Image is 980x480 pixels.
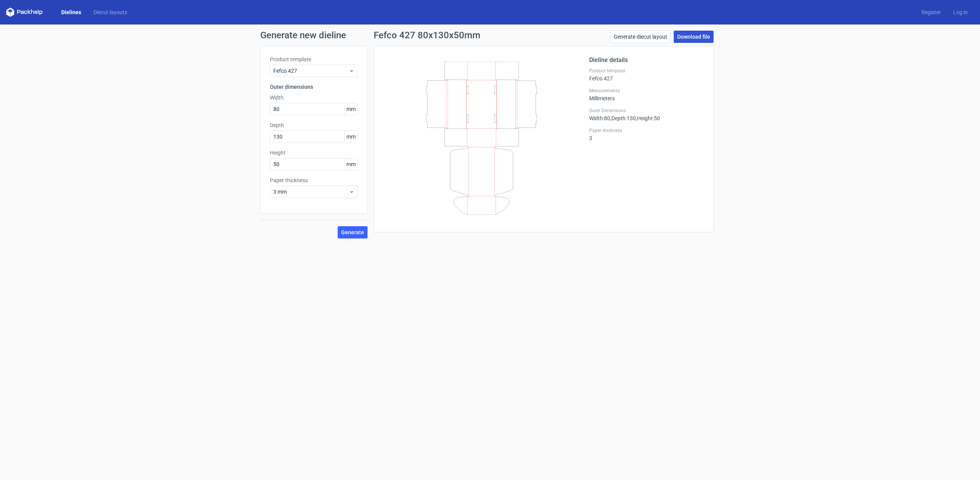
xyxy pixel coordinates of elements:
h3: Outer dimensions [270,83,358,91]
button: Generate [338,226,367,238]
label: Width [270,94,358,101]
span: , Depth : 130 [610,115,636,121]
a: Dielines [55,8,87,16]
label: Measurements [589,88,704,94]
label: Outer Dimensions [589,108,704,114]
a: Log in [947,8,974,16]
span: Generate [341,230,364,235]
span: mm [344,131,358,142]
span: mm [344,103,358,115]
span: Width : 80 [589,115,610,121]
label: Height [270,149,358,157]
div: Millimeters [589,88,704,101]
div: 3 [589,127,704,141]
span: mm [344,158,358,170]
h1: Fefco 427 80x130x50mm [374,31,480,40]
span: , Height : 50 [636,115,660,121]
label: Depth [270,121,358,129]
span: Fefco 427 [273,67,349,75]
label: Paper thickness [270,176,358,184]
h2: Dieline details [589,56,704,65]
span: 3 mm [273,188,349,196]
label: Paper thickness [589,127,704,134]
h1: Generate new dieline [260,31,720,40]
a: Generate diecut layout [610,31,671,43]
label: Product template [270,56,358,63]
a: Diecut layouts [87,8,133,16]
div: Fefco 427 [589,68,704,82]
label: Product template [589,68,704,74]
a: Register [915,8,947,16]
a: Download file [674,31,714,43]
